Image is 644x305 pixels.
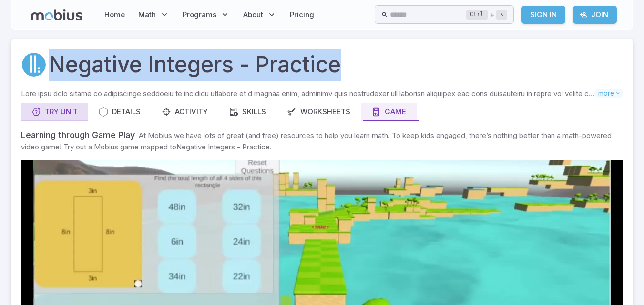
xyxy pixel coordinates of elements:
a: Sign In [521,6,565,24]
div: Worksheets [287,107,350,117]
p: At Mobius we have lots of great (and free) resources to help you learn math. To keep kids engaged... [21,131,612,151]
kbd: Ctrl [466,10,488,20]
h1: Negative Integers - Practice [49,49,341,81]
a: Numbers [21,52,47,78]
div: Skills [229,107,266,117]
a: Join [573,6,617,24]
span: About [243,10,263,20]
kbd: k [496,10,507,20]
div: Game [371,107,406,117]
div: Activity [162,107,208,117]
div: Details [99,107,141,117]
a: Pricing [287,4,317,26]
h5: Learning through Game Play [21,130,135,140]
div: + [466,9,507,20]
div: Try Unit [31,107,78,117]
p: Lore ipsu dolo sitame co adipiscinge seddoeiu te incididu utlabore et d magnaa enim, adminimv qui... [21,89,594,99]
span: Programs [183,10,216,20]
a: Home [102,4,128,26]
span: Math [138,10,156,20]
